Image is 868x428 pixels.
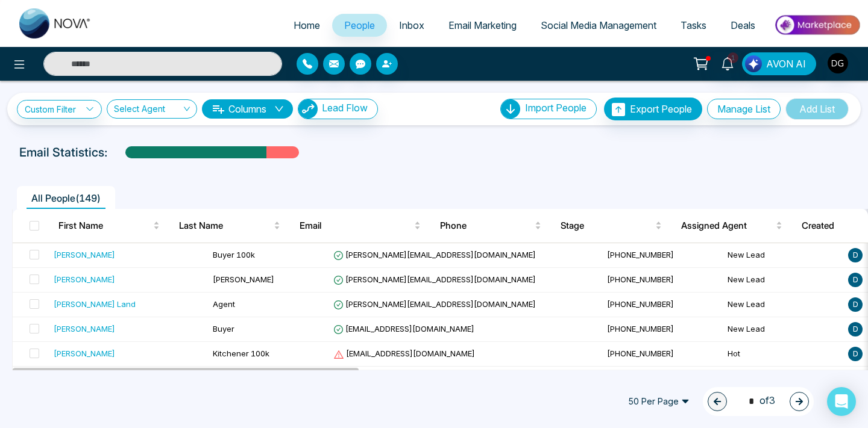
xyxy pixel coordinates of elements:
button: Manage List [707,99,781,119]
a: Social Media Management [529,14,668,37]
img: Market-place.gif [773,11,861,39]
div: [PERSON_NAME] Land [54,298,136,310]
span: Deals [731,19,755,31]
img: Nova CRM Logo [19,8,92,39]
button: Columnsdown [202,99,293,119]
span: of 3 [741,393,775,409]
td: New Lead [723,317,843,342]
button: Export People [604,98,702,120]
span: D [848,248,863,262]
span: Kitchener 100k [213,349,269,358]
span: Agent [213,299,235,309]
span: Buyer [213,324,234,333]
span: Assigned Agent [681,219,773,233]
td: New Lead [723,293,843,317]
div: [PERSON_NAME] [54,249,115,261]
a: People [332,14,387,37]
span: D [848,297,863,312]
span: Import People [525,102,587,114]
a: Custom Filter [17,100,102,119]
img: Lead Flow [745,55,762,72]
span: Email Marketing [448,19,517,31]
span: All People ( 149 ) [27,192,105,204]
span: Phone [440,219,532,233]
th: Assigned Agent [671,209,792,243]
th: Phone [430,209,551,243]
span: Export People [630,103,692,115]
span: D [848,273,863,287]
span: D [848,347,863,361]
td: New Lead [723,268,843,293]
th: Last Name [169,209,290,243]
span: 50 Per Page [620,392,698,411]
span: Lead Flow [322,102,368,114]
span: 1 [728,52,738,63]
span: Stage [561,219,653,233]
span: Last Name [179,219,271,233]
span: Tasks [681,19,706,31]
span: First Name [58,219,151,233]
a: Home [281,14,332,37]
th: Email [290,209,430,243]
span: down [274,104,284,114]
span: Inbox [399,19,424,31]
div: [PERSON_NAME] [54,323,115,335]
span: [PERSON_NAME][EMAIL_ADDRESS][DOMAIN_NAME] [333,299,536,309]
span: Social Media Management [541,19,656,31]
span: [PERSON_NAME][EMAIL_ADDRESS][DOMAIN_NAME] [333,274,536,284]
th: First Name [49,209,169,243]
a: 1 [713,52,742,73]
span: [EMAIL_ADDRESS][DOMAIN_NAME] [333,324,474,333]
button: AVON AI [742,52,816,75]
span: [PHONE_NUMBER] [607,299,674,309]
p: Email Statistics: [19,143,107,161]
div: [PERSON_NAME] [54,347,115,359]
button: Lead Flow [298,99,378,119]
a: Deals [719,14,767,37]
span: Home [294,19,320,31]
img: Lead Flow [298,99,318,119]
td: Hot [723,367,843,391]
img: User Avatar [828,53,848,73]
span: AVON AI [766,57,806,71]
a: Email Marketing [436,14,529,37]
div: [PERSON_NAME] [54,273,115,285]
span: Buyer 100k [213,250,255,259]
span: [EMAIL_ADDRESS][DOMAIN_NAME] [333,349,475,358]
td: New Lead [723,243,843,268]
a: Inbox [387,14,436,37]
div: Open Intercom Messenger [827,387,856,416]
span: [PHONE_NUMBER] [607,250,674,259]
th: Stage [551,209,671,243]
a: Tasks [668,14,719,37]
span: [PHONE_NUMBER] [607,274,674,284]
a: Lead FlowLead Flow [293,99,378,119]
span: [PERSON_NAME][EMAIL_ADDRESS][DOMAIN_NAME] [333,250,536,259]
span: [PHONE_NUMBER] [607,349,674,358]
span: [PHONE_NUMBER] [607,324,674,333]
td: Hot [723,342,843,367]
span: People [344,19,375,31]
span: D [848,322,863,337]
span: Email [300,219,412,233]
span: [PERSON_NAME] [213,274,274,284]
